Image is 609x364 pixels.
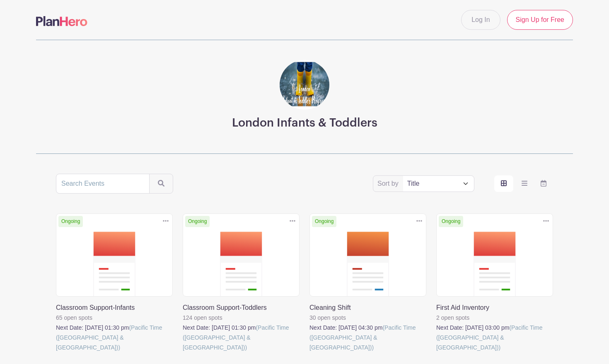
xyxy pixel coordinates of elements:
[36,16,87,26] img: logo-507f7623f17ff9eddc593b1ce0a138ce2505c220e1c5a4e2b4648c50719b7d32.svg
[377,179,401,189] label: Sort by
[494,175,553,192] div: order and view
[232,116,377,130] h3: London Infants & Toddlers
[56,174,150,194] input: Search Events
[507,10,573,30] a: Sign Up for Free
[280,60,329,110] img: Copy%20of%20Register%20Now%202526%20sandpiper.png
[461,10,500,30] a: Log In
